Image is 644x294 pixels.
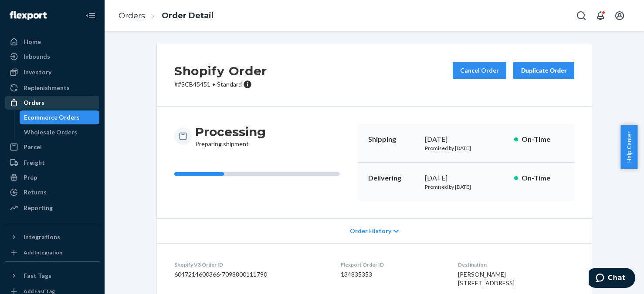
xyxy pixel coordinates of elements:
button: Integrations [5,230,99,244]
p: On-Time [522,173,564,183]
div: Returns [24,188,47,197]
div: Inventory [24,68,51,77]
p: Promised by [DATE] [425,183,507,190]
a: Returns [5,185,99,199]
div: Add Integration [24,249,62,256]
div: Ecommerce Orders [24,113,80,122]
div: [DATE] [425,173,507,183]
a: Orders [119,11,145,20]
p: Promised by [DATE] [425,144,507,152]
span: [PERSON_NAME] [STREET_ADDRESS] [458,271,515,287]
button: Cancel Order [453,62,506,79]
img: Flexport logo [10,11,47,20]
span: Standard [217,80,242,88]
button: Fast Tags [5,269,99,283]
button: Close Navigation [82,7,99,24]
dt: Flexport Order ID [341,261,444,268]
span: Order History [350,227,391,235]
div: Preparing shipment [195,124,266,148]
a: Add Integration [5,247,99,258]
a: Replenishments [5,81,99,95]
a: Wholesale Orders [20,125,100,139]
a: Home [5,35,99,49]
div: Duplicate Order [521,66,567,75]
button: Help Center [620,125,637,169]
p: On-Time [522,134,564,144]
a: Parcel [5,140,99,154]
dd: 6047214600366-7098800111790 [174,270,327,279]
div: Prep [24,173,37,182]
p: Shipping [368,134,418,144]
a: Orders [5,96,99,110]
ol: breadcrumbs [112,3,220,29]
dt: Destination [458,261,574,268]
div: Parcel [24,143,42,151]
dd: 134835353 [341,270,444,279]
div: Wholesale Orders [24,128,77,137]
div: Replenishments [24,84,70,92]
a: Prep [5,170,99,184]
div: Reporting [24,204,53,212]
p: # #SCB45451 [174,80,267,89]
p: Delivering [368,173,418,183]
a: Freight [5,156,99,170]
button: Open Search Box [573,7,590,24]
div: Orders [24,98,44,107]
dt: Shopify V3 Order ID [174,261,327,268]
div: Integrations [24,233,60,241]
a: Inbounds [5,50,99,63]
h2: Shopify Order [174,62,267,80]
div: Home [24,37,41,46]
div: [DATE] [425,134,507,144]
div: Fast Tags [24,271,51,280]
span: • [212,80,215,88]
button: Open account menu [611,7,628,24]
a: Inventory [5,65,99,79]
button: Duplicate Order [513,62,574,79]
a: Ecommerce Orders [20,110,100,124]
iframe: Opens a widget where you can chat to one of our agents [589,268,635,290]
button: Open notifications [592,7,609,24]
div: Freight [24,158,45,167]
a: Order Detail [162,11,214,20]
div: Inbounds [24,52,50,61]
h3: Processing [195,124,266,140]
a: Reporting [5,201,99,215]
